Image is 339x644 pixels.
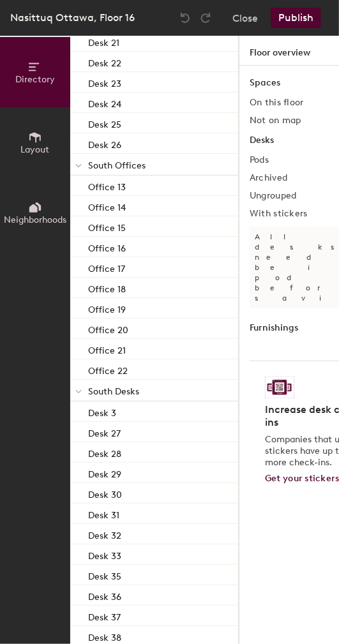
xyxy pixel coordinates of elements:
h1: Desks [250,133,274,147]
img: Sticker logo [265,377,294,398]
p: Desk 35 [88,567,121,582]
span: Layout [21,144,50,155]
p: Office 14 [88,198,126,213]
p: Desk 29 [88,465,121,480]
span: Directory [15,74,55,85]
p: Office 18 [88,280,126,295]
img: Redo [199,11,212,24]
div: Nasittuq Ottawa, Floor 16 [10,10,135,26]
h2: Ungrouped [250,191,297,201]
p: Office 16 [88,239,126,254]
p: Office 15 [88,219,126,234]
h1: Furnishings [250,321,298,335]
span: South Desks [88,386,139,397]
p: Desk 31 [88,506,119,521]
h2: Not on map [250,116,301,126]
h2: On this floor [250,98,304,108]
p: Office 19 [88,301,126,315]
p: Desk 36 [88,588,121,603]
button: Close [232,8,258,28]
p: Desk 23 [88,75,121,89]
p: Desk 3 [88,404,116,419]
p: Desk 25 [88,116,121,130]
p: Desk 26 [88,136,121,151]
p: Office 17 [88,260,125,274]
button: Publish [271,8,321,28]
p: Desk 22 [88,54,121,69]
p: Office 20 [88,321,128,336]
img: Undo [179,11,192,24]
p: Desk 21 [88,34,119,49]
h2: Pods [250,155,269,165]
p: Desk 30 [88,486,122,500]
span: Neighborhoods [4,214,66,225]
h1: Spaces [250,76,280,90]
h2: Archived [250,173,287,183]
h2: With stickers [250,209,308,219]
p: Desk 28 [88,445,121,460]
p: Desk 33 [88,547,121,562]
p: Desk 37 [88,608,121,623]
p: Office 22 [88,362,128,377]
p: Desk 24 [88,95,121,110]
p: Office 13 [88,178,126,193]
p: Office 21 [88,341,126,356]
span: South Offices [88,160,146,171]
p: Desk 27 [88,424,121,439]
p: Desk 38 [88,629,121,643]
p: Desk 32 [88,527,121,541]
